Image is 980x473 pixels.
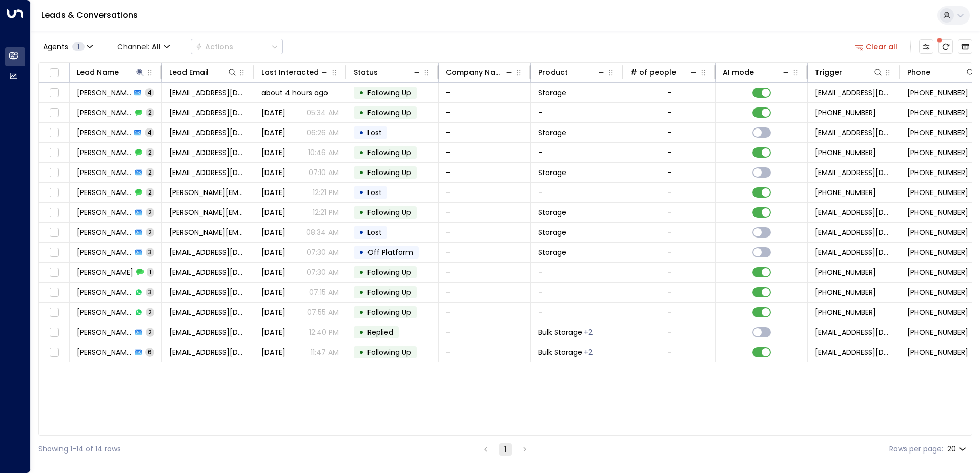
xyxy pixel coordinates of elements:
[48,246,60,259] span: Toggle select row
[261,66,319,78] div: Last Interacted
[919,39,933,54] button: Customize
[77,227,132,238] span: Julie Hughes
[308,147,339,158] p: 10:46 AM
[359,244,364,261] div: •
[815,267,876,277] span: +447972080344
[169,207,247,218] span: annie@anniehughes.co.uk
[48,306,60,319] span: Toggle select row
[446,66,514,78] div: Company Name
[146,308,154,316] span: 2
[815,247,892,257] span: leads@space-station.co.uk
[907,187,968,198] span: +447792301781
[667,207,671,218] div: -
[538,167,566,178] span: Storage
[169,187,247,198] span: annie@anniehughes.co.uk
[367,88,411,98] span: Following Up
[169,327,247,337] span: julieanneh535@gmail.com
[77,247,132,257] span: Amy Hughes
[538,127,566,138] span: Storage
[77,88,131,98] span: Michael Hughes
[169,147,247,158] span: lhughes1803@googlemail.com
[907,66,975,78] div: Phone
[261,167,285,178] span: Aug 13, 2025
[479,443,532,456] nav: pagination navigation
[359,204,364,221] div: •
[439,223,531,242] td: -
[538,227,566,238] span: Storage
[359,284,364,301] div: •
[367,327,393,337] span: Replied
[907,267,968,277] span: +447972080344
[48,166,60,179] span: Toggle select row
[191,39,283,54] button: Actions
[723,66,754,78] div: AI mode
[169,247,247,257] span: amyhughes_89@hotmail.co.uk
[815,287,876,297] span: +447522380844
[48,266,60,279] span: Toggle select row
[947,442,968,457] div: 20
[531,303,623,322] td: -
[307,307,339,317] p: 07:55 AM
[367,147,411,158] span: Following Up
[354,66,422,78] div: Status
[538,247,566,257] span: Storage
[439,322,531,342] td: -
[499,443,512,456] button: page 1
[41,9,138,21] a: Leads & Conversations
[439,143,531,162] td: -
[367,307,411,317] span: Following Up
[77,327,132,337] span: Julieanne Hughes
[113,39,174,54] span: Channel:
[169,167,247,178] span: keza_h@hotmail.com
[38,444,121,455] div: Showing 1-14 of 14 rows
[169,347,247,357] span: julieanneh535@gmail.com
[311,347,339,357] p: 11:47 AM
[439,342,531,362] td: -
[48,87,60,99] span: Toggle select row
[48,146,60,159] span: Toggle select row
[261,267,285,277] span: Jul 23, 2025
[815,187,876,198] span: +447792301781
[907,147,968,158] span: +447959536456
[48,226,60,239] span: Toggle select row
[359,184,364,201] div: •
[48,346,60,359] span: Toggle select row
[667,347,671,357] div: -
[907,327,968,337] span: +447518524213
[359,164,364,181] div: •
[907,227,968,238] span: +447923229260
[439,303,531,322] td: -
[307,127,339,138] p: 06:26 AM
[191,39,283,54] div: Button group with a nested menu
[815,327,892,337] span: julieanneh535@gmail.com
[48,126,60,139] span: Toggle select row
[48,206,60,219] span: Toggle select row
[147,268,154,276] span: 1
[538,66,568,78] div: Product
[48,186,60,199] span: Toggle select row
[439,163,531,182] td: -
[261,107,285,118] span: Aug 18, 2025
[359,304,364,321] div: •
[815,127,892,138] span: leads@space-station.co.uk
[815,147,876,158] span: +447959536456
[152,42,161,51] span: All
[367,227,382,238] span: Lost
[889,444,943,455] label: Rows per page:
[907,107,968,118] span: +442075890660
[667,327,671,337] div: -
[815,66,842,78] div: Trigger
[169,267,247,277] span: amyhughes_89@hotmail.co.uk
[815,107,876,118] span: +442075890660
[146,208,154,217] span: 2
[439,203,531,222] td: -
[77,267,133,277] span: Amy Hughes
[77,307,132,317] span: Conner Hughes
[77,107,132,118] span: Michael Hughes
[77,187,132,198] span: Annie Hughes
[309,287,339,297] p: 07:15 AM
[439,183,531,202] td: -
[439,83,531,102] td: -
[359,343,364,361] div: •
[538,347,582,357] span: Bulk Storage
